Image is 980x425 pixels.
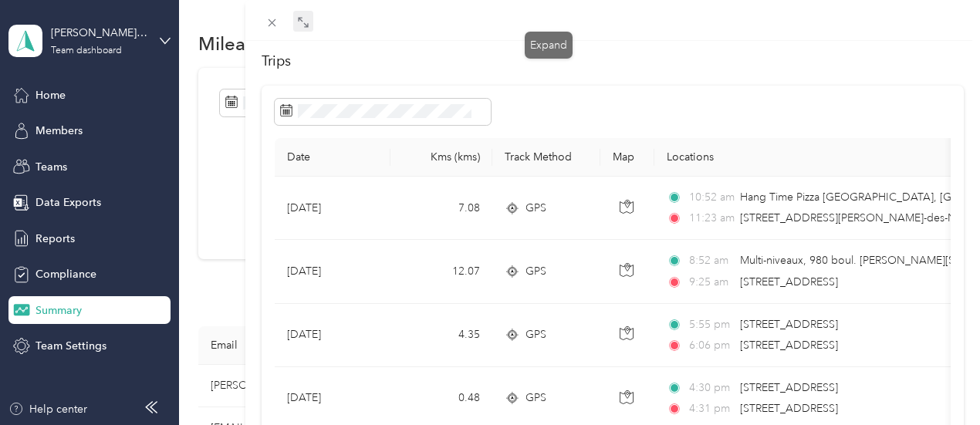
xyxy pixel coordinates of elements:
span: 11:23 am [689,210,733,227]
span: 9:25 am [689,274,733,291]
span: GPS [525,263,546,280]
td: [DATE] [275,304,390,367]
th: Date [275,138,390,177]
span: [STREET_ADDRESS] [740,339,838,352]
span: 4:30 pm [689,379,733,396]
span: 10:52 am [689,189,733,206]
span: 5:55 pm [689,316,733,333]
span: [STREET_ADDRESS] [740,402,838,415]
span: GPS [525,326,546,343]
span: 8:52 am [689,252,733,269]
span: [STREET_ADDRESS] [740,275,838,288]
span: GPS [525,200,546,217]
th: Track Method [492,138,600,177]
iframe: Everlance-gr Chat Button Frame [894,339,980,425]
th: Map [600,138,654,177]
td: 12.07 [390,240,492,303]
span: GPS [525,390,546,406]
span: 4:31 pm [689,400,733,417]
td: [DATE] [275,177,390,240]
th: Kms (kms) [390,138,492,177]
span: [STREET_ADDRESS] [740,318,838,331]
td: [DATE] [275,240,390,303]
span: 6:06 pm [689,337,733,354]
div: Expand [525,32,573,59]
td: 4.35 [390,304,492,367]
h2: Trips [262,51,965,72]
td: 7.08 [390,177,492,240]
span: [STREET_ADDRESS] [740,381,838,394]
